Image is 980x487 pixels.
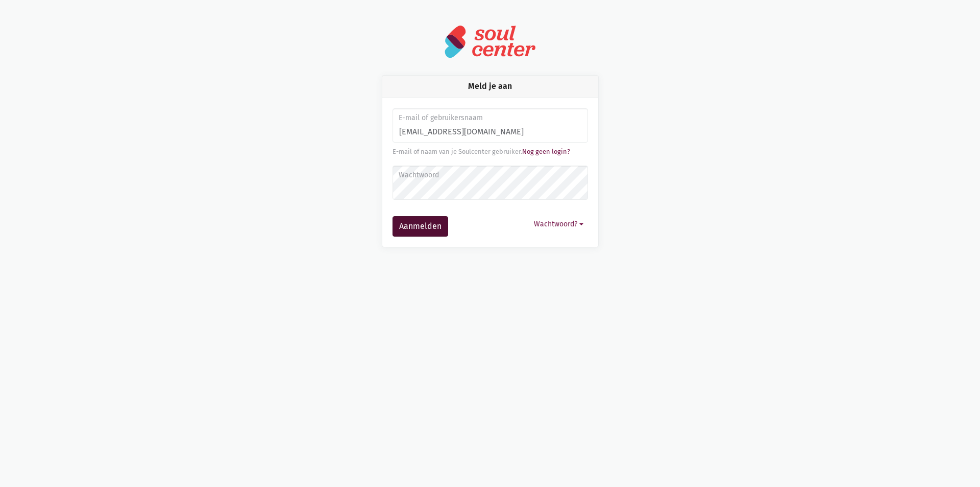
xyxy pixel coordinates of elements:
div: E-mail of naam van je Soulcenter gebruiker. [393,147,588,157]
a: Nog geen login? [522,148,570,155]
form: Aanmelden [393,108,588,237]
label: E-mail of gebruikersnaam [399,112,581,124]
img: logo-soulcenter-full.svg [444,25,536,59]
button: Aanmelden [393,216,448,237]
div: Meld je aan [382,76,598,98]
button: Wachtwoord? [529,216,588,232]
label: Wachtwoord [399,170,581,181]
